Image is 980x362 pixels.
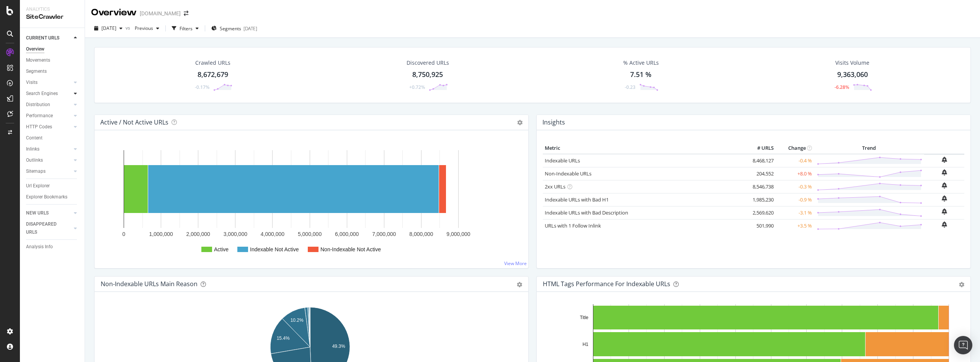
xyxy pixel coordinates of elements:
a: HTTP Codes [26,123,72,131]
div: Open Intercom Messenger [954,336,972,354]
div: bell-plus [942,195,947,201]
div: Analytics [26,6,78,13]
td: 1,985,230 [745,193,776,206]
div: Outlinks [26,156,43,164]
a: Non-Indexable URLs [545,170,591,177]
text: 4,000,000 [261,231,284,237]
div: bell-plus [942,221,947,228]
span: vs [126,25,132,31]
h4: Active / Not Active URLs [100,117,168,128]
div: Distribution [26,101,50,109]
a: Inlinks [26,145,72,153]
a: Sitemaps [26,167,72,175]
td: 501,990 [745,219,776,232]
text: 6,000,000 [335,231,359,237]
a: Indexable URLs [545,157,580,164]
h4: Insights [542,117,565,128]
text: Indexable Not Active [250,246,299,252]
td: 204,552 [745,167,776,180]
div: bell-plus [942,157,947,163]
text: Non-Indexable Not Active [320,246,381,252]
a: Performance [26,112,72,120]
a: Outlinks [26,156,72,164]
div: -0.23 [625,84,635,90]
a: Search Engines [26,90,72,98]
div: 8,672,679 [198,70,228,80]
div: bell-plus [942,169,947,175]
div: Performance [26,112,53,120]
div: Explorer Bookmarks [26,193,67,201]
span: Segments [220,25,241,32]
div: 8,750,925 [412,70,443,80]
div: [DOMAIN_NAME] [140,10,181,17]
a: Indexable URLs with Bad H1 [545,196,609,203]
text: 2,000,000 [186,231,210,237]
span: 2025 Sep. 5th [101,25,116,31]
a: Analysis Info [26,243,79,251]
button: Previous [132,22,162,34]
div: HTTP Codes [26,123,52,131]
div: Content [26,134,42,142]
div: Url Explorer [26,182,50,190]
div: +0.72% [409,84,425,90]
div: -6.28% [835,84,849,90]
td: 2,569,620 [745,206,776,219]
div: [DATE] [243,25,257,32]
th: Metric [543,143,745,154]
div: Search Engines [26,90,58,98]
text: 0 [122,231,126,237]
div: gear [517,282,522,287]
a: View More [504,260,527,267]
a: Segments [26,67,79,75]
button: Filters [169,22,202,34]
td: -0.3 % [776,180,814,193]
div: Discovered URLs [407,59,449,67]
text: 3,000,000 [224,231,247,237]
div: Visits [26,79,38,87]
th: Change [776,143,814,154]
text: 15.4% [277,336,290,341]
div: Analysis Info [26,243,53,251]
div: Inlinks [26,145,39,153]
th: Trend [814,143,924,154]
text: 9,000,000 [446,231,470,237]
a: CURRENT URLS [26,34,72,42]
div: HTML Tags Performance for Indexable URLs [543,280,670,288]
a: Overview [26,45,79,53]
div: 7.51 % [630,70,652,80]
td: 8,468,127 [745,154,776,167]
div: arrow-right-arrow-left [184,11,188,16]
div: NEW URLS [26,209,49,217]
svg: A chart. [101,143,519,262]
a: 2xx URLs [545,183,565,190]
text: Title [580,315,589,320]
button: [DATE] [91,22,126,34]
a: Content [26,134,79,142]
a: Url Explorer [26,182,79,190]
td: -0.9 % [776,193,814,206]
div: Filters [180,25,193,32]
a: NEW URLS [26,209,72,217]
text: 1,000,000 [149,231,173,237]
div: CURRENT URLS [26,34,59,42]
a: Visits [26,79,72,87]
div: 9,363,060 [837,70,868,80]
div: bell-plus [942,182,947,188]
div: Sitemaps [26,167,46,175]
td: +3.5 % [776,219,814,232]
div: DISAPPEARED URLS [26,220,65,236]
a: Explorer Bookmarks [26,193,79,201]
i: Options [517,120,523,125]
div: Crawled URLs [195,59,230,67]
span: Previous [132,25,153,31]
a: Movements [26,56,79,64]
th: # URLS [745,143,776,154]
a: URLs with 1 Follow Inlink [545,222,601,229]
td: -0.4 % [776,154,814,167]
text: 10.2% [291,318,304,323]
div: gear [959,282,964,287]
div: Overview [91,6,137,19]
text: 8,000,000 [409,231,433,237]
td: +8.0 % [776,167,814,180]
a: DISAPPEARED URLS [26,220,72,236]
